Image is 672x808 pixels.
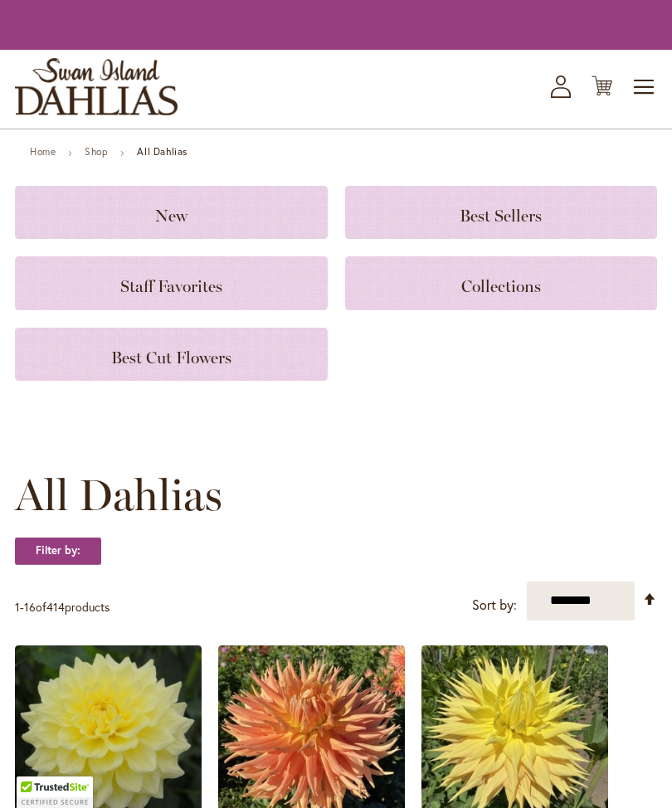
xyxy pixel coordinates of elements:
strong: Filter by: [15,537,101,565]
a: Best Cut Flowers [15,328,328,381]
span: New [155,206,187,226]
a: Staff Favorites [15,256,328,309]
a: Home [30,145,56,158]
a: store logo [15,58,178,115]
a: Best Sellers [345,186,658,239]
span: Best Sellers [460,206,542,226]
span: 16 [24,599,36,615]
span: 1 [15,599,20,615]
span: Staff Favorites [120,276,222,296]
div: TrustedSite Certified [17,776,93,808]
span: 414 [46,599,65,615]
a: New [15,186,328,239]
span: Collections [461,276,541,296]
a: Shop [85,145,108,158]
a: Collections [345,256,658,309]
p: - of products [15,594,110,621]
strong: All Dahlias [137,145,187,158]
span: Best Cut Flowers [111,348,231,367]
span: All Dahlias [15,470,222,520]
label: Sort by: [472,590,517,621]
